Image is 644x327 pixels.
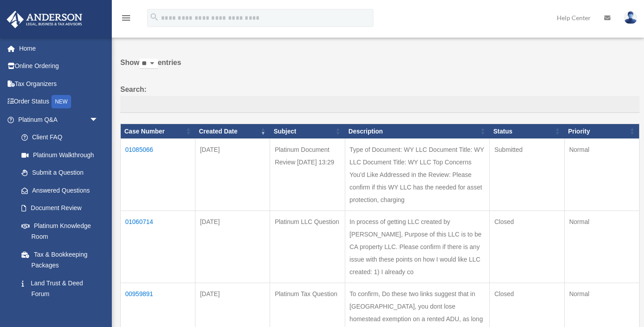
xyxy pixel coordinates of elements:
[4,11,85,28] img: Anderson Advisors Platinum Portal
[13,217,107,245] a: Platinum Knowledge Room
[564,124,639,139] th: Priority: activate to sort column ascending
[6,57,112,75] a: Online Ordering
[121,211,195,283] td: 01060714
[51,95,71,108] div: NEW
[6,75,112,93] a: Tax Organizers
[13,245,107,274] a: Tax & Bookkeeping Packages
[195,211,270,283] td: [DATE]
[120,56,640,78] label: Show entries
[13,129,107,146] a: Client FAQ
[121,124,195,139] th: Case Number: activate to sort column ascending
[13,274,107,303] a: Land Trust & Deed Forum
[121,13,131,23] i: menu
[195,124,270,139] th: Created Date: activate to sort column ascending
[13,181,103,199] a: Answered Questions
[149,12,159,22] i: search
[270,124,345,139] th: Subject: activate to sort column ascending
[564,211,639,283] td: Normal
[13,146,107,164] a: Platinum Walkthrough
[120,83,640,113] label: Search:
[490,139,564,211] td: Submitted
[89,111,107,129] span: arrow_drop_down
[13,164,107,182] a: Submit a Question
[120,96,640,113] input: Search:
[345,139,490,211] td: Type of Document: WY LLC Document Title: WY LLC Document Title: WY LLC Top Concerns You’d Like Ad...
[490,211,564,283] td: Closed
[6,39,112,57] a: Home
[13,199,107,217] a: Document Review
[564,139,639,211] td: Normal
[140,59,158,69] select: Showentries
[6,111,107,129] a: Platinum Q&Aarrow_drop_down
[195,139,270,211] td: [DATE]
[121,139,195,211] td: 01085066
[6,93,112,111] a: Order StatusNEW
[490,124,564,139] th: Status: activate to sort column ascending
[624,11,637,24] img: User Pic
[345,211,490,283] td: In process of getting LLC created by [PERSON_NAME], Purpose of this LLC is to be CA property LLC....
[270,211,345,283] td: Platinum LLC Question
[121,16,131,23] a: menu
[270,139,345,211] td: Platinum Document Review [DATE] 13:29
[345,124,490,139] th: Description: activate to sort column ascending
